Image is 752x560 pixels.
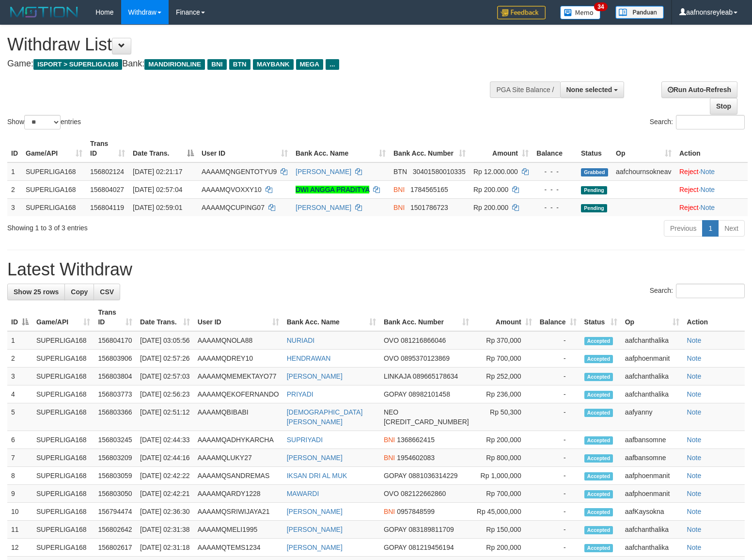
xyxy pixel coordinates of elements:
[393,168,407,176] span: BTN
[136,431,194,449] td: [DATE] 02:44:33
[675,180,748,198] td: ·
[136,449,194,467] td: [DATE] 02:44:16
[679,186,699,193] a: Reject
[584,526,613,534] span: Accepted
[536,350,580,368] td: -
[287,472,347,480] a: IKSAN DRI AL MUK
[577,135,612,162] th: Status
[7,284,65,300] a: Show 25 rows
[584,544,613,552] span: Accepted
[144,59,205,70] span: MANDIRIONLINE
[384,508,395,515] span: BNI
[71,288,88,296] span: Copy
[473,403,536,431] td: Rp 50,300
[7,35,492,54] h1: Withdraw List
[621,503,683,521] td: aafKaysokna
[393,204,405,211] span: BNI
[7,368,32,385] td: 3
[384,354,399,362] span: OVO
[380,304,473,331] th: Bank Acc. Number: activate to sort column ascending
[470,135,533,162] th: Amount: activate to sort column ascending
[536,503,580,521] td: -
[326,59,339,70] span: ...
[194,485,283,503] td: AAAAMQARDY1228
[687,354,702,362] a: Note
[32,503,94,521] td: SUPERLIGA168
[536,449,580,467] td: -
[397,436,435,444] span: Copy 1368662415 to clipboard
[14,288,59,296] span: Show 25 rows
[94,304,136,331] th: Trans ID: activate to sort column ascending
[687,436,702,444] a: Note
[621,467,683,485] td: aafphoenmanit
[7,539,32,557] td: 12
[194,449,283,467] td: AAAAMQLUKY27
[701,186,715,193] a: Note
[86,135,129,162] th: Trans ID: activate to sort column ascending
[621,331,683,350] td: aafchanthalika
[384,372,411,380] span: LINKAJA
[194,403,283,431] td: AAAAMQBIBABI
[133,204,182,211] span: [DATE] 02:59:01
[287,354,331,362] a: HENDRAWAN
[136,385,194,403] td: [DATE] 02:56:23
[413,168,466,176] span: Copy 30401580010335 to clipboard
[615,6,664,19] img: panduan.png
[393,186,405,193] span: BNI
[287,508,343,515] a: [PERSON_NAME]
[136,503,194,521] td: [DATE] 02:36:30
[136,368,194,385] td: [DATE] 02:57:03
[202,204,265,211] span: AAAAMQCUPING07
[473,449,536,467] td: Rp 800,000
[473,467,536,485] td: Rp 1,000,000
[287,436,323,444] a: SUPRIYADI
[679,204,699,211] a: Reject
[100,288,114,296] span: CSV
[473,521,536,539] td: Rp 150,000
[90,168,124,176] span: 156802124
[7,485,32,503] td: 9
[229,59,251,70] span: BTN
[7,467,32,485] td: 8
[94,350,136,368] td: 156803906
[687,372,702,380] a: Note
[202,186,262,193] span: AAAAMQVOXXY10
[584,337,613,345] span: Accepted
[473,431,536,449] td: Rp 200,000
[581,168,608,176] span: Grabbed
[7,449,32,467] td: 7
[621,431,683,449] td: aafbansomne
[287,544,343,551] a: [PERSON_NAME]
[194,331,283,350] td: AAAAMQNOLA88
[710,98,737,114] a: Stop
[566,86,612,94] span: None selected
[22,198,86,216] td: SUPERLIGA168
[584,454,613,463] span: Accepted
[584,436,613,445] span: Accepted
[683,304,745,331] th: Action
[32,521,94,539] td: SUPERLIGA168
[94,368,136,385] td: 156803804
[32,385,94,403] td: SUPERLIGA168
[536,385,580,403] td: -
[136,304,194,331] th: Date Trans.: activate to sort column ascending
[194,431,283,449] td: AAAAMQADHYKARCHA
[580,304,621,331] th: Status: activate to sort column ascending
[94,539,136,557] td: 156802617
[621,449,683,467] td: aafbansomne
[94,331,136,350] td: 156804170
[296,186,369,193] a: DWI ANGGA PRADITYA
[536,431,580,449] td: -
[675,135,748,162] th: Action
[7,5,81,19] img: MOTION_logo.png
[94,431,136,449] td: 156803245
[560,81,625,98] button: None selected
[94,467,136,485] td: 156803059
[473,331,536,350] td: Rp 370,000
[94,503,136,521] td: 156794474
[473,503,536,521] td: Rp 45,000,000
[129,135,198,162] th: Date Trans.: activate to sort column descending
[32,449,94,467] td: SUPERLIGA168
[612,162,675,181] td: aafchournsokneav
[194,521,283,539] td: AAAAMQMELI1995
